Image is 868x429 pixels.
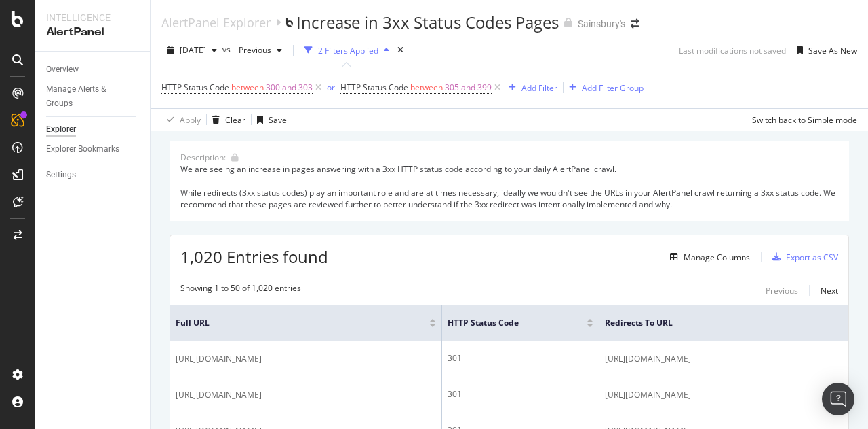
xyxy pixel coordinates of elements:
[176,352,262,366] span: [URL][DOMAIN_NAME]
[786,252,838,263] div: Export as CSV
[46,63,79,77] div: Overview
[161,39,222,61] button: [DATE]
[665,249,750,265] button: Manage Columns
[46,24,139,40] div: AlertPanel
[161,15,271,30] a: AlertPanel Explorer
[252,109,287,131] button: Save
[684,252,750,263] div: Manage Columns
[747,109,857,131] button: Switch back to Simple mode
[766,282,798,298] button: Previous
[46,122,76,137] div: Explorer
[207,109,245,131] button: Clear
[564,80,644,96] button: Add Filter Group
[176,317,409,329] span: Full URL
[180,282,301,298] div: Showing 1 to 50 of 1,020 entries
[578,17,625,31] div: Sainsbury's
[180,245,328,268] span: 1,020 Entries found
[231,82,264,93] span: between
[46,122,140,137] a: Explorer
[266,78,313,97] span: 300 and 303
[679,45,786,56] div: Last modifications not saved
[225,114,245,126] div: Clear
[822,383,854,415] div: Open Intercom Messenger
[46,142,140,156] a: Explorer Bookmarks
[46,168,140,182] a: Settings
[791,39,857,61] button: Save As New
[46,168,76,182] div: Settings
[318,45,378,56] div: 2 Filters Applied
[222,44,233,55] span: vs
[605,317,823,329] span: Redirects to URL
[296,11,559,34] div: Increase in 3xx Status Codes Pages
[808,45,857,56] div: Save As New
[821,282,838,298] button: Next
[180,44,206,56] span: 2025 Sep. 27th
[605,352,691,366] span: [URL][DOMAIN_NAME]
[46,142,119,156] div: Explorer Bookmarks
[46,63,140,77] a: Overview
[180,163,838,210] div: We are seeing an increase in pages answering with a 3xx HTTP status code according to your daily ...
[233,44,271,56] span: Previous
[180,152,226,163] div: Description:
[395,44,406,57] div: times
[821,285,838,296] div: Next
[445,78,492,97] span: 305 and 399
[410,82,443,93] span: between
[631,19,639,29] div: arrow-right-arrow-left
[448,388,593,400] div: 301
[161,109,201,131] button: Apply
[582,82,644,94] div: Add Filter Group
[766,285,798,296] div: Previous
[767,246,838,268] button: Export as CSV
[448,352,593,364] div: 301
[233,39,288,61] button: Previous
[299,39,395,61] button: 2 Filters Applied
[327,81,335,94] button: or
[752,114,857,126] div: Switch back to Simple mode
[327,82,335,93] div: or
[180,114,201,126] div: Apply
[521,82,557,94] div: Add Filter
[46,82,140,111] a: Manage Alerts & Groups
[176,388,262,402] span: [URL][DOMAIN_NAME]
[448,317,566,329] span: HTTP Status Code
[269,114,287,126] div: Save
[46,82,127,111] div: Manage Alerts & Groups
[46,11,139,24] div: Intelligence
[161,82,229,93] span: HTTP Status Code
[340,82,408,93] span: HTTP Status Code
[605,388,691,402] span: [URL][DOMAIN_NAME]
[503,80,557,96] button: Add Filter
